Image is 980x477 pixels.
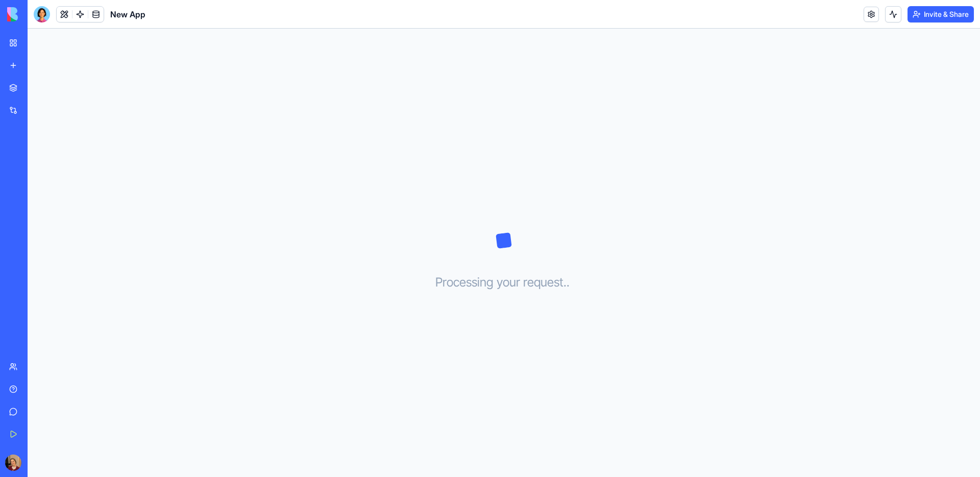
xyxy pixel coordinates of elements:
[567,274,570,291] span: .
[110,8,145,20] span: New App
[435,274,573,291] h3: Processing your request
[7,7,70,21] img: logo
[908,6,974,22] button: Invite & Share
[563,274,567,291] span: .
[5,455,21,471] img: ACg8ocJRIDT7cNZee_TooWGnB7YX4EvKNN1fbsqnOOO89ymTG0i3Hdg=s96-c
